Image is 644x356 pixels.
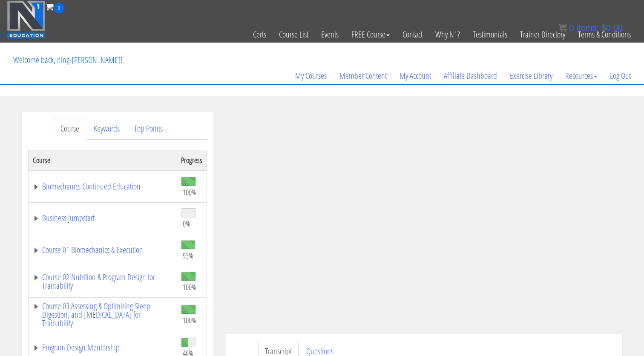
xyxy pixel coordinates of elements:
a: Program Design Mentorship [33,343,172,352]
a: Business Jumpstart [33,214,172,222]
a: Exercise Library [503,55,559,96]
span: 0% [183,219,190,228]
a: Top Points [127,118,170,140]
span: 100% [183,316,196,325]
th: Progress [177,150,207,170]
a: Terms & Conditions [572,14,637,55]
span: $ [601,23,606,32]
img: icon11.png [558,23,567,32]
a: Course List [273,14,315,55]
p: Welcome back, ning-[PERSON_NAME]! [7,43,129,77]
span: 93% [183,251,193,260]
span: items: [576,23,599,32]
a: My Courses [289,55,333,96]
a: Course 01 Biomechanics & Execution [33,246,172,254]
span: 0 [54,3,64,14]
a: 0 items: $0.00 [558,23,623,32]
a: Keywords [87,118,126,140]
a: Course [54,118,86,140]
a: Contact [396,14,429,55]
a: My Account [393,55,437,96]
th: Course [29,150,177,170]
a: 0 [46,1,64,12]
a: Testimonials [466,14,514,55]
img: n1-education [7,0,46,39]
a: Course 02 Nutrition & Program Design for Trainability [33,273,172,290]
a: Trainer Directory [514,14,572,55]
a: FREE Course [345,14,396,55]
a: Resources [559,55,604,96]
a: Course 03 Assessing & Optimizing Sleep Digestion, and [MEDICAL_DATA] for Trainability [33,302,172,327]
a: Why N1? [429,14,466,55]
a: Certs [247,14,273,55]
a: Log Out [604,55,637,96]
span: 100% [183,187,196,197]
a: Events [315,14,345,55]
a: Biomechanics Continued Education [33,182,172,191]
bdi: 0.00 [601,23,623,32]
span: 0 [569,23,574,32]
a: Member Content [333,55,393,96]
span: 100% [183,282,196,292]
a: Affiliate Dashboard [437,55,503,96]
